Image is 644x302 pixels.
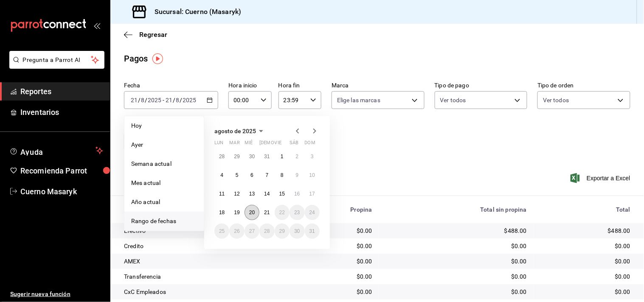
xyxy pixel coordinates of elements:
abbr: 2 de agosto de 2025 [295,154,298,159]
button: 18 de agosto de 2025 [214,205,229,220]
abbr: 8 de agosto de 2025 [281,172,284,178]
span: Elige las marcas [337,96,380,104]
abbr: 17 de agosto de 2025 [309,191,315,197]
abbr: 24 de agosto de 2025 [309,210,315,215]
button: 28 de julio de 2025 [214,149,229,164]
button: 28 de agosto de 2025 [259,224,274,239]
abbr: 11 de agosto de 2025 [219,191,225,197]
div: $0.00 [540,288,630,296]
button: 29 de julio de 2025 [229,149,244,164]
span: Hoy [131,121,197,130]
div: $0.00 [386,257,527,266]
div: CxC Empleados [124,288,281,296]
label: Hora fin [278,83,321,89]
abbr: 10 de agosto de 2025 [309,172,315,178]
input: -- [165,97,173,103]
h3: Sucursal: Cuerno (Masaryk) [148,7,241,17]
label: Tipo de pago [435,83,528,89]
abbr: domingo [305,140,315,149]
abbr: jueves [259,140,309,149]
abbr: 22 de agosto de 2025 [279,210,285,215]
button: 9 de agosto de 2025 [290,168,304,183]
div: $0.00 [540,272,630,281]
img: Tooltip marker [152,53,163,64]
abbr: 29 de julio de 2025 [234,154,239,159]
abbr: 12 de agosto de 2025 [234,191,239,197]
label: Tipo de orden [537,83,630,89]
div: AMEX [124,257,281,266]
button: 3 de agosto de 2025 [305,149,320,164]
span: Reportes [20,86,103,97]
abbr: miércoles [245,140,253,149]
button: 8 de agosto de 2025 [275,168,290,183]
abbr: lunes [214,140,223,149]
input: -- [176,97,180,103]
abbr: 31 de julio de 2025 [264,154,270,159]
abbr: sábado [290,140,298,149]
abbr: 16 de agosto de 2025 [294,191,300,197]
span: Ver todos [543,96,569,104]
button: 29 de agosto de 2025 [275,224,290,239]
button: 21 de agosto de 2025 [259,205,274,220]
abbr: 25 de agosto de 2025 [219,228,225,234]
span: Año actual [131,198,197,207]
button: 24 de agosto de 2025 [305,205,320,220]
button: 30 de julio de 2025 [245,149,259,164]
abbr: 28 de julio de 2025 [219,154,225,159]
span: Semana actual [131,159,197,168]
abbr: 27 de agosto de 2025 [249,228,255,234]
button: 30 de agosto de 2025 [290,224,304,239]
input: -- [141,97,145,103]
button: 1 de agosto de 2025 [275,149,290,164]
span: - [163,97,164,103]
div: Transferencia [124,272,281,281]
div: $0.00 [540,257,630,266]
button: 6 de agosto de 2025 [245,168,259,183]
span: Pregunta a Parrot AI [23,56,91,64]
span: Ayer [131,140,197,149]
button: 13 de agosto de 2025 [245,186,259,201]
button: 23 de agosto de 2025 [290,205,304,220]
span: Ver todos [440,96,466,104]
input: -- [130,97,138,103]
button: open_drawer_menu [93,22,100,29]
abbr: 5 de agosto de 2025 [236,172,239,178]
abbr: 26 de agosto de 2025 [234,228,239,234]
div: Total sin propina [386,206,527,213]
abbr: 31 de agosto de 2025 [309,228,315,234]
abbr: 19 de agosto de 2025 [234,210,239,215]
span: Exportar a Excel [572,173,630,183]
div: $0.00 [295,257,372,266]
abbr: 29 de agosto de 2025 [279,228,285,234]
abbr: 9 de agosto de 2025 [295,172,298,178]
div: $488.00 [386,226,527,235]
abbr: 30 de julio de 2025 [249,154,255,159]
span: / [180,97,183,103]
abbr: 6 de agosto de 2025 [250,172,253,178]
button: agosto de 2025 [214,126,266,136]
button: 10 de agosto de 2025 [305,168,320,183]
span: Cuerno Masaryk [20,186,103,197]
div: $488.00 [540,226,630,235]
abbr: 20 de agosto de 2025 [249,210,255,215]
a: Pregunta a Parrot AI [6,62,104,70]
div: $0.00 [386,288,527,296]
abbr: 18 de agosto de 2025 [219,210,225,215]
div: $0.00 [540,242,630,250]
div: $0.00 [295,272,372,281]
button: 26 de agosto de 2025 [229,224,244,239]
div: Pagos [124,52,148,65]
button: 14 de agosto de 2025 [259,186,274,201]
button: 5 de agosto de 2025 [229,168,244,183]
button: 7 de agosto de 2025 [259,168,274,183]
span: / [145,97,147,103]
div: Total [540,206,630,213]
div: $0.00 [386,272,527,281]
abbr: viernes [275,140,281,149]
label: Hora inicio [228,83,271,89]
span: Regresar [139,31,167,39]
button: 22 de agosto de 2025 [275,205,290,220]
button: 16 de agosto de 2025 [290,186,304,201]
input: ---- [183,97,197,103]
button: 4 de agosto de 2025 [214,168,229,183]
